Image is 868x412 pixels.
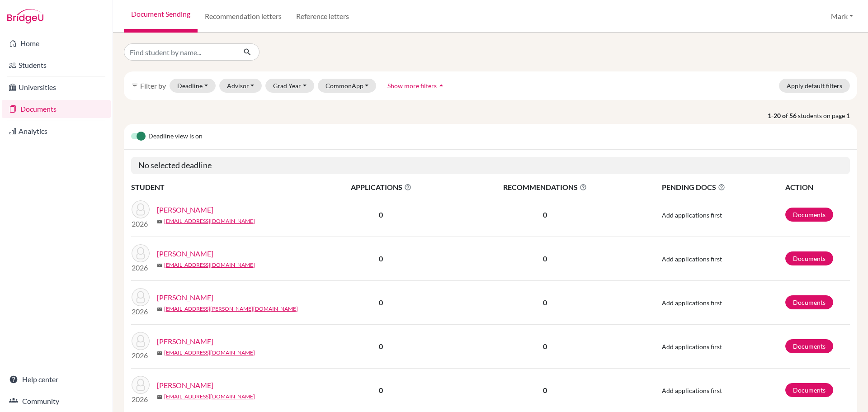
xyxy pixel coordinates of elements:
[451,385,640,396] p: 0
[164,305,298,313] a: [EMAIL_ADDRESS][PERSON_NAME][DOMAIN_NAME]
[785,339,833,353] a: Documents
[132,200,150,218] img: Auleytner, Julian
[131,82,138,89] i: filter_list
[379,298,383,307] b: 0
[170,79,216,93] button: Deadline
[131,157,850,174] h5: No selected deadline
[451,182,640,193] span: RECOMMENDATIONS
[2,34,111,52] a: Home
[132,244,150,262] img: Beltrán, Camila
[219,79,262,93] button: Advisor
[662,255,722,263] span: Add applications first
[387,82,437,90] span: Show more filters
[140,81,166,90] span: Filter by
[827,8,857,25] button: Mark
[157,394,162,400] span: mail
[662,387,722,394] span: Add applications first
[164,393,255,401] a: [EMAIL_ADDRESS][DOMAIN_NAME]
[265,79,314,93] button: Grad Year
[157,204,213,215] a: [PERSON_NAME]
[2,392,111,410] a: Community
[157,380,213,391] a: [PERSON_NAME]
[164,217,255,225] a: [EMAIL_ADDRESS][DOMAIN_NAME]
[157,307,162,312] span: mail
[451,209,640,220] p: 0
[379,342,383,350] b: 0
[2,122,111,140] a: Analytics
[132,332,150,350] img: Bianchi, Federico
[379,386,383,394] b: 0
[131,181,312,193] th: STUDENT
[2,370,111,388] a: Help center
[798,111,857,120] span: students on page 1
[379,254,383,263] b: 0
[132,288,150,306] img: Berg, Casey
[7,9,43,24] img: Bridge-U
[157,248,213,259] a: [PERSON_NAME]
[380,79,453,93] button: Show more filtersarrow_drop_up
[132,218,150,229] p: 2026
[662,182,784,193] span: PENDING DOCS
[779,79,850,93] button: Apply default filters
[2,100,111,118] a: Documents
[437,81,446,90] i: arrow_drop_up
[132,262,150,273] p: 2026
[662,343,722,350] span: Add applications first
[164,349,255,357] a: [EMAIL_ADDRESS][DOMAIN_NAME]
[164,261,255,269] a: [EMAIL_ADDRESS][DOMAIN_NAME]
[157,292,213,303] a: [PERSON_NAME]
[785,251,833,265] a: Documents
[2,56,111,74] a: Students
[132,350,150,361] p: 2026
[2,78,111,96] a: Universities
[785,295,833,309] a: Documents
[662,299,722,307] span: Add applications first
[132,306,150,317] p: 2026
[785,208,833,222] a: Documents
[768,111,798,120] strong: 1-20 of 56
[157,350,162,356] span: mail
[451,253,640,264] p: 0
[318,79,377,93] button: CommonApp
[379,210,383,219] b: 0
[148,131,203,142] span: Deadline view is on
[451,341,640,352] p: 0
[157,263,162,268] span: mail
[785,181,850,193] th: ACTION
[132,394,150,405] p: 2026
[157,219,162,224] span: mail
[157,336,213,347] a: [PERSON_NAME]
[451,297,640,308] p: 0
[312,182,450,193] span: APPLICATIONS
[132,376,150,394] img: Boda, Lara
[124,43,236,61] input: Find student by name...
[662,211,722,219] span: Add applications first
[785,383,833,397] a: Documents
